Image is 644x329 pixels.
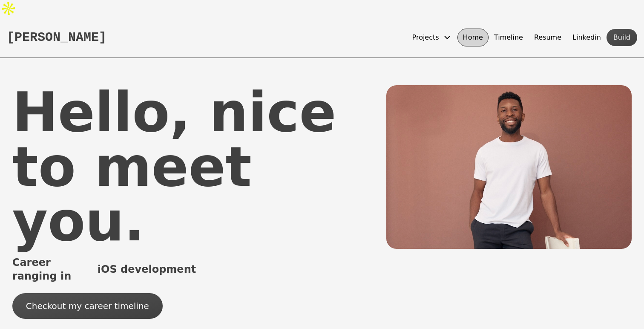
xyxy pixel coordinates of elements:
[12,85,386,249] div: Hello, nice to meet you.
[12,256,94,283] span: Career ranging in
[489,29,529,46] button: Timeline
[567,29,607,46] button: Linkedin
[7,30,106,45] button: [PERSON_NAME]
[457,29,489,46] button: Home
[607,29,637,46] button: Build
[12,293,163,319] button: Checkout my career timeline
[386,85,632,249] img: darrel_home.35f3a64193ee4a412503.jpeg
[412,32,439,43] span: Projects
[407,29,457,46] button: Projects
[529,29,567,46] button: Resume
[98,263,196,276] div: iOS development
